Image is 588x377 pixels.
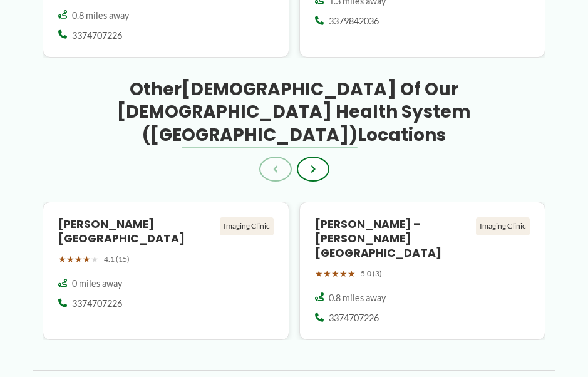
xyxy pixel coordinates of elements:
span: 3374707226 [72,297,122,310]
div: Imaging Clinic [476,217,530,235]
span: ★ [91,251,99,267]
span: [DEMOGRAPHIC_DATA] of Our [DEMOGRAPHIC_DATA] Health System ([GEOGRAPHIC_DATA]) [117,77,471,147]
button: › [297,157,329,182]
h4: [PERSON_NAME][GEOGRAPHIC_DATA] [58,217,215,246]
span: 5.0 (3) [361,267,382,281]
span: ★ [339,266,348,282]
span: 0.8 miles away [329,292,386,304]
span: 3379842036 [329,15,379,28]
h4: [PERSON_NAME] – [PERSON_NAME][GEOGRAPHIC_DATA] [315,217,472,261]
span: ★ [58,251,66,267]
span: 0.8 miles away [72,9,129,22]
span: › [311,162,316,177]
span: ★ [75,251,83,267]
span: 3374707226 [329,312,379,324]
span: ★ [323,266,331,282]
span: ★ [331,266,339,282]
span: ★ [315,266,323,282]
span: ★ [66,251,75,267]
a: [PERSON_NAME][GEOGRAPHIC_DATA] Imaging Clinic ★★★★★ 4.1 (15) 0 miles away 3374707226 [43,202,289,340]
span: ★ [348,266,356,282]
a: [PERSON_NAME] – [PERSON_NAME][GEOGRAPHIC_DATA] Imaging Clinic ★★★★★ 5.0 (3) 0.8 miles away 337470... [299,202,546,340]
button: ‹ [259,157,292,182]
span: ★ [83,251,91,267]
div: Imaging Clinic [220,217,274,235]
span: 0 miles away [72,277,122,290]
span: ‹ [273,162,278,177]
span: 4.1 (15) [104,252,130,266]
span: 3374707226 [72,29,122,42]
h3: Other Locations [43,78,545,147]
